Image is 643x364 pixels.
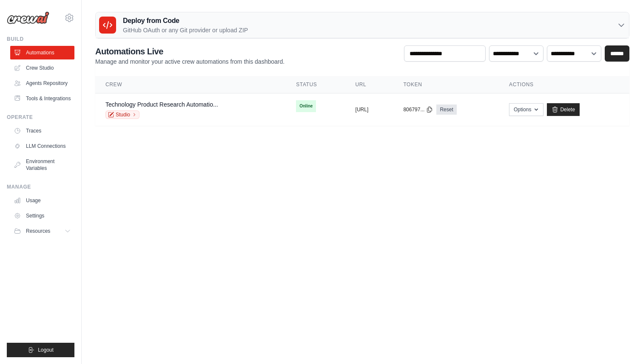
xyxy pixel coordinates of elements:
button: Logout [7,343,74,357]
span: Logout [38,347,54,353]
a: Tools & Integrations [10,92,74,105]
th: Token [393,76,499,93]
a: LLM Connections [10,139,74,153]
a: Technology Product Research Automatio... [105,101,218,108]
div: Manage [7,183,74,190]
a: Reset [436,104,456,115]
button: 806797... [403,106,433,113]
img: Logo [7,11,49,24]
a: Crew Studio [10,61,74,75]
p: Manage and monitor your active crew automations from this dashboard. [95,57,285,66]
th: Actions [499,76,629,93]
a: Environment Variables [10,155,74,175]
button: Options [509,103,543,116]
a: Automations [10,46,74,59]
a: Delete [547,103,580,116]
a: Usage [10,194,74,207]
button: Resources [10,224,74,238]
a: Agents Repository [10,76,74,90]
p: GitHub OAuth or any Git provider or upload ZIP [123,26,248,34]
span: Online [296,100,316,112]
a: Studio [105,110,139,119]
th: Status [286,76,345,93]
th: URL [345,76,393,93]
h3: Deploy from Code [123,16,248,26]
a: Settings [10,209,74,223]
div: Operate [7,114,74,121]
span: Resources [26,228,50,234]
a: Traces [10,124,74,138]
div: Build [7,36,74,42]
h2: Automations Live [95,45,285,57]
th: Crew [95,76,286,93]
